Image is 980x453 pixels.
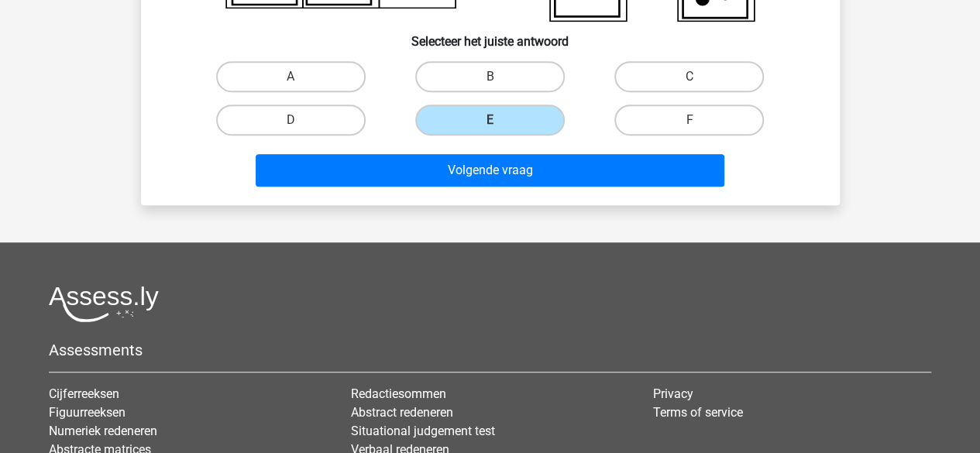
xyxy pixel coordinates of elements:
[351,405,453,420] a: Abstract redeneren
[49,424,157,438] a: Numeriek redeneren
[614,61,764,92] label: C
[49,341,931,359] h5: Assessments
[351,386,446,401] a: Redactiesommen
[652,405,742,420] a: Terms of service
[415,61,565,92] label: B
[256,154,724,187] button: Volgende vraag
[415,105,565,136] label: E
[49,286,159,322] img: Assessly logo
[351,424,495,438] a: Situational judgement test
[216,105,366,136] label: D
[652,386,693,401] a: Privacy
[49,405,126,420] a: Figuurreeksen
[49,386,119,401] a: Cijferreeksen
[216,61,366,92] label: A
[614,105,764,136] label: F
[166,22,815,49] h6: Selecteer het juiste antwoord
